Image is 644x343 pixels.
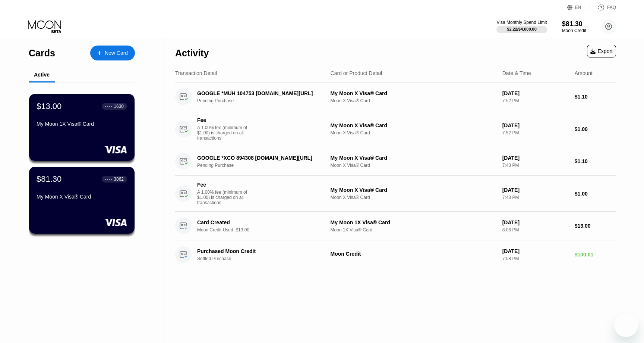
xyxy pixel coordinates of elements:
[197,248,322,254] div: Purchased Moon Credit
[575,252,616,258] div: $100.01
[575,191,616,197] div: $1.00
[105,50,128,56] div: New Card
[590,4,616,11] div: FAQ
[502,90,569,96] div: [DATE]
[29,48,55,59] div: Cards
[197,182,249,188] div: Fee
[90,46,135,60] div: New Card
[197,219,322,225] div: Card Created
[575,70,593,76] div: Amount
[590,48,613,54] div: Export
[575,126,616,132] div: $1.00
[175,111,616,147] div: FeeA 1.00% fee (minimum of $1.00) is charged on all transactionsMy Moon X Visa® CardMoon X Visa® ...
[614,313,638,337] iframe: Przycisk umożliwiający otwarcie okna komunikatora
[496,20,547,25] div: Visa Monthly Spend Limit
[175,147,616,176] div: GOOGLE *XCO 894308 [DOMAIN_NAME][URL]Pending PurchaseMy Moon X Visa® CardMoon X Visa® Card[DATE]7...
[175,176,616,212] div: FeeA 1.00% fee (minimum of $1.00) is charged on all transactionsMy Moon X Visa® CardMoon X Visa® ...
[562,28,586,33] div: Moon Credit
[29,167,135,234] div: $81.30● ● ● ●3862My Moon X Visa® Card
[502,98,569,103] div: 7:52 PM
[331,98,496,103] div: Moon X Visa® Card
[197,256,332,261] div: Settled Purchase
[502,187,569,193] div: [DATE]
[197,125,253,141] div: A 1.00% fee (minimum of $1.00) is charged on all transactions
[575,158,616,164] div: $1.10
[175,240,616,269] div: Purchased Moon CreditSettled PurchaseMoon Credit[DATE]7:58 PM$100.01
[607,5,616,10] div: FAQ
[502,219,569,225] div: [DATE]
[175,212,616,240] div: Card CreatedMoon Credit Used: $13.00My Moon 1X Visa® CardMoon 1X Visa® Card[DATE]8:06 PM$13.00
[197,163,332,168] div: Pending Purchase
[114,177,124,182] div: 3862
[175,70,217,76] div: Transaction Detail
[502,70,531,76] div: Date & Time
[331,122,496,128] div: My Moon X Visa® Card
[331,90,496,96] div: My Moon X Visa® Card
[331,227,496,233] div: Moon 1X Visa® Card
[331,130,496,135] div: Moon X Visa® Card
[502,195,569,200] div: 7:43 PM
[507,27,537,31] div: $2.22 / $4,000.00
[34,72,50,78] div: Active
[175,48,209,59] div: Activity
[175,82,616,111] div: GOOGLE *MUH 104753 [DOMAIN_NAME][URL]Pending PurchaseMy Moon X Visa® CardMoon X Visa® Card[DATE]7...
[331,195,496,200] div: Moon X Visa® Card
[502,122,569,128] div: [DATE]
[29,94,135,161] div: $13.00● ● ● ●1630My Moon 1X Visa® Card
[37,174,61,184] div: $81.30
[502,248,569,254] div: [DATE]
[197,155,322,161] div: GOOGLE *XCO 894308 [DOMAIN_NAME][URL]
[197,227,332,233] div: Moon Credit Used: $13.00
[331,163,496,168] div: Moon X Visa® Card
[105,178,113,180] div: ● ● ● ●
[197,190,253,205] div: A 1.00% fee (minimum of $1.00) is charged on all transactions
[37,121,127,127] div: My Moon 1X Visa® Card
[331,70,382,76] div: Card or Product Detail
[502,227,569,233] div: 8:06 PM
[562,20,586,28] div: $81.30
[114,104,124,109] div: 1630
[502,163,569,168] div: 7:43 PM
[197,117,249,123] div: Fee
[496,20,547,33] div: Visa Monthly Spend Limit$2.22/$4,000.00
[331,219,496,225] div: My Moon 1X Visa® Card
[37,194,127,200] div: My Moon X Visa® Card
[502,155,569,161] div: [DATE]
[502,130,569,135] div: 7:52 PM
[567,4,590,11] div: EN
[331,187,496,193] div: My Moon X Visa® Card
[331,155,496,161] div: My Moon X Visa® Card
[197,98,332,103] div: Pending Purchase
[562,20,586,33] div: $81.30Moon Credit
[502,256,569,261] div: 7:58 PM
[575,223,616,229] div: $13.00
[575,5,581,10] div: EN
[37,102,61,111] div: $13.00
[331,251,496,257] div: Moon Credit
[587,45,616,57] div: Export
[575,94,616,100] div: $1.10
[105,105,113,107] div: ● ● ● ●
[197,90,322,96] div: GOOGLE *MUH 104753 [DOMAIN_NAME][URL]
